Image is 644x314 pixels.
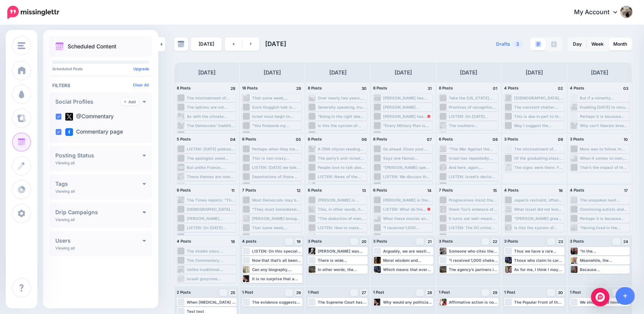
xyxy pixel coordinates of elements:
div: Go ahead: Close your eyes, spin the globe, and wherever your finger is pointing when it stops wil... [383,147,432,151]
span: 7 Posts [242,188,256,192]
div: Why can’t liberals break the habit? Two reasons: partisanship and ideology. [URL][DOMAIN_NAME][PE... [580,123,629,128]
a: Week [587,38,608,50]
a: 27 [360,289,368,296]
div: This is non-crazy Democrats’ political problem in a nutshell: The “[MEDICAL_DATA]” lie has gone f... [252,156,300,160]
div: “I received 1,000 shekels (about $300) in worn-out banknotes — no trader would accept them,” one ... [449,258,498,263]
div: The bald fact is that there are simply not enough black and [DEMOGRAPHIC_DATA] students with the ... [318,235,366,239]
label: Commentary page [65,128,123,136]
div: Promises of recognition will have no practical effect on the conflict outside of encouraging Hama... [449,105,497,109]
a: Upgrade [133,66,149,71]
span: 1 Post [242,290,253,294]
div: [PERSON_NAME] was always fun to argue with, to read, to share a stage or television set with, to ... [318,249,367,253]
span: 8 Posts [308,86,322,90]
a: 30 [557,289,564,296]
span: 22 [493,240,497,243]
a: My Account [566,3,632,22]
h4: 04 [229,136,237,143]
div: Those who claim to care for the wellbeing of [DEMOGRAPHIC_DATA] in [GEOGRAPHIC_DATA] are not disp... [514,258,563,263]
div: The mistreatment of [DEMOGRAPHIC_DATA] children on commercial travel is a growing trend that sugg... [514,147,563,151]
div: Is this the system of higher education the [DEMOGRAPHIC_DATA] people want to support to the tune ... [514,225,563,230]
div: LISTEN: @[PERSON_NAME] joins us [DATE] to talk about the new GDP numbers, the tariff deals, and t... [318,132,366,137]
span: 18 Posts [242,86,258,90]
div: [PERSON_NAME] has proposed that if he is ahead in the polls in September, Mayor [PERSON_NAME] sho... [383,114,432,119]
span: 27 [362,291,366,294]
a: 23 [557,238,564,245]
a: 25 [229,289,237,296]
div: The Supreme Court has outlawed counting by race in college admissions. Here’s how universities mi... [318,300,367,304]
div: LISTEN: How to make sense of the goings-on in [GEOGRAPHIC_DATA] [DATE] between the president and ... [318,225,366,230]
div: Arguably, we are wasting a great deal of time and treasure creating a socially detrimental cadre ... [383,249,432,253]
div: This, in other words, has been Democrats’ Plan A. If the party is already out of ideas, the fate ... [318,207,366,212]
div: That same week, hostages still being held by Hamas in [GEOGRAPHIC_DATA] notched 600 days of hell,... [252,225,300,230]
div: [PERSON_NAME] has proposed that if he is ahead in the polls in September, Mayor [PERSON_NAME] sho... [383,96,432,100]
div: The unspoken next thought is: Perhaps it isn’t so easy to prove this claim about Israel. [URL][DO... [580,198,629,202]
div: LISTEN: Israel’s decision to adopt a new strategy to win the war in [GEOGRAPHIC_DATA] is wildly c... [449,174,497,179]
div: This is due in part to the long-standing impact of the academic left’s insistence that masculinit... [514,114,563,119]
span: 3 [512,40,523,48]
span: 5 Posts [177,137,191,141]
div: That’s the impact of the recognition in a nutshell: It will make peace much harder to come by, an... [580,165,629,170]
p: Viewing all [55,160,75,165]
div: It is no surprise that a majority of [DEMOGRAPHIC_DATA] would feel less safe in a city run by [PE... [383,235,432,239]
div: May I suggest the following: The truly terrible part of the massacres of the [DEMOGRAPHIC_DATA] i... [514,123,563,128]
div: And here, again, [DEMOGRAPHIC_DATA] fell in line—supporting the institutions that had caved to an... [449,165,497,170]
span: 6 Posts [242,137,256,141]
div: [PERSON_NAME] is usually seen as a man who wears his emotions on his sleeve. So give him credit f... [318,198,366,202]
span: 4 Posts [504,86,519,90]
div: "We finally discovered a tax that Democrats don't like, and it's the tariffs." Watch & subscribe ... [449,183,497,188]
p: Viewing all [55,246,75,250]
div: As for me, I think I may actually miss the disingenuous desert wanderings of [PERSON_NAME]. It’s ... [514,267,563,272]
span: 1 Post [373,290,384,294]
span: 6 Posts [308,137,322,141]
span: 26 [296,291,301,294]
div: Which means that every leader who followed [PERSON_NAME] in announcing a plan to recognize a Pale... [383,267,432,272]
h4: [DATE] [264,68,281,77]
span: 30 [558,291,563,294]
span: 6 Posts [439,137,453,141]
a: Month [609,38,632,50]
h4: 03 [622,85,630,92]
h4: Tags [55,181,143,187]
div: Because [PERSON_NAME] was pure evil. There was no other side to him, no complexity to his charact... [580,267,629,272]
div: The agency’s partners in [GEOGRAPHIC_DATA] were running interference for Hamas. That way, the nar... [449,267,498,272]
div: But if a minority government cannot do all those important things, shouldn’t [PERSON_NAME] offer ... [580,96,629,100]
h4: 10 [622,136,630,143]
div: It turns out well-meaning people are doing their best, which is still imperfect. Human, you might... [449,216,497,221]
span: 3 Posts [570,239,584,243]
div: Western powers have been hesitant to deliver knockout punches to dwindling terrorist groups and o... [252,183,300,188]
span: 3 Posts [373,239,387,243]
p: Viewing all [55,217,75,222]
div: “The War Against the [DEMOGRAPHIC_DATA]” was the title of [PERSON_NAME] seminal history of the Ho... [449,147,497,151]
h4: 11 [229,187,237,194]
div: Over nearly two years, he said, he saw Hamas routinely collect 20,000 shekels (about $6,000) from... [318,96,366,100]
span: 3 Posts [504,137,518,141]
h4: 30 [360,85,368,92]
span: Drafts [496,42,510,46]
div: “⁠Having lived in the [GEOGRAPHIC_DATA] most of my life, unfortunately, the only [DEMOGRAPHIC_DAT... [580,225,629,230]
div: “I received 1,000 shekels (about $300) in worn-out banknotes — no trader would accept them,” one ... [383,225,432,230]
span: 25 [231,291,235,294]
div: Deportations of those involved in anti-Semitic activity, or who shared a household with a man who... [252,174,300,179]
a: [DATE] [191,37,222,51]
span: 1 Post [570,290,581,294]
div: Unlike traditional computers, which we program to follow our instructions precisely, AI algorithm... [187,267,236,272]
a: Day [568,38,586,50]
div: Japan’s restraint, often mistaken for weakness, is strategic misdirection—concealing the steel be... [514,198,563,202]
span: 4 Posts [177,239,191,243]
div: “They must immediately release all of the hostages, sign up to a ceasefire, disarm, and accept th... [252,207,300,212]
div: Progressives insist that when it comes to sex and beauty, you can sell only ideologically approve... [449,198,497,202]
h4: 12 [295,187,302,194]
div: LISTEN: News of the possible retirement/firing of [PERSON_NAME], the most important voice in radi... [318,174,366,179]
div: Take the [US_STATE] high-speed rail project. It is now [DEMOGRAPHIC_DATA] despite initial project... [449,96,497,100]
h4: Drip Campaigns [55,210,143,215]
span: 1 Post [439,290,450,294]
div: Of the graduating class of [DEMOGRAPHIC_DATA] last year, they wrote, half were anti-Zionist or ac... [514,156,563,160]
div: Thus we have a rare moment when the truth has emerged from the shadows: France’s announcement of ... [514,249,563,253]
span: 3 Posts [504,239,518,243]
div: Generally speaking, true statesmanship treats the world as it is. “Recognizing” something that do... [318,105,366,109]
img: paragraph-boxed.png [535,41,541,47]
h4: 13 [360,187,368,194]
div: [PERSON_NAME] brought death and destruction upon his people, intentionally. Had he lived, he woul... [252,216,300,221]
span: 4 Posts [504,188,519,192]
h4: 16 [557,187,564,194]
